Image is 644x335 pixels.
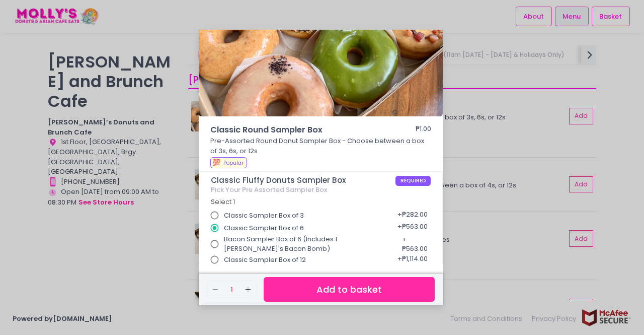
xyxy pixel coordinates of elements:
[394,250,431,270] div: + ₱1,114.00
[211,197,235,206] span: Select 1
[224,223,304,233] span: Classic Sampler Box of 6
[224,211,304,221] span: Classic Sampler Box of 3
[394,206,431,225] div: + ₱282.00
[211,176,395,185] span: Classic Fluffy Donuts Sampler Box
[223,159,244,167] span: Popular
[210,124,376,136] span: Classic Round Sampler Box
[224,234,390,254] span: Bacon Sampler Box of 6 (Includes 1 [PERSON_NAME]'s Bacon Bomb)
[398,231,431,257] div: + ₱563.00
[395,176,431,186] span: REQUIRED
[394,219,431,238] div: + ₱563.00
[210,136,432,156] p: Pre-Assorted Round Donut Sampler Box - Choose between a box of 3s, 6s, or 12s
[224,255,306,265] span: Classic Sampler Box of 12
[212,158,220,167] span: 💯
[211,186,431,194] div: Pick Your Pre Assorted Sampler Box
[416,124,431,136] div: ₱1.00
[264,277,435,302] button: Add to basket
